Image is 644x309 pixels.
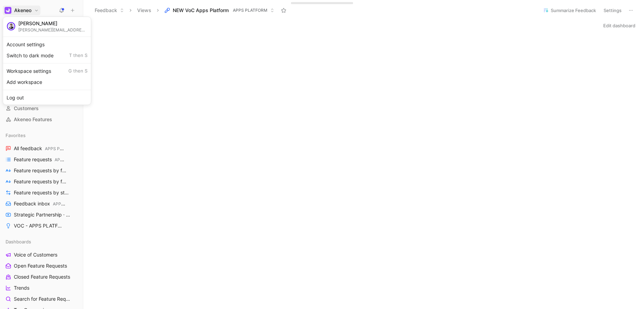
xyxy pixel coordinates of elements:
div: Log out [4,92,89,103]
div: Switch to dark mode [4,50,89,61]
div: Workspace settings [4,66,89,77]
div: AkeneoAkeneo [3,17,91,105]
div: [PERSON_NAME][EMAIL_ADDRESS][PERSON_NAME][DOMAIN_NAME] [18,27,87,32]
div: Account settings [4,39,89,50]
div: Add workspace [4,77,89,88]
span: T then S [69,52,87,59]
img: avatar [8,23,15,30]
div: [PERSON_NAME] [18,20,87,27]
span: G then S [68,68,87,74]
